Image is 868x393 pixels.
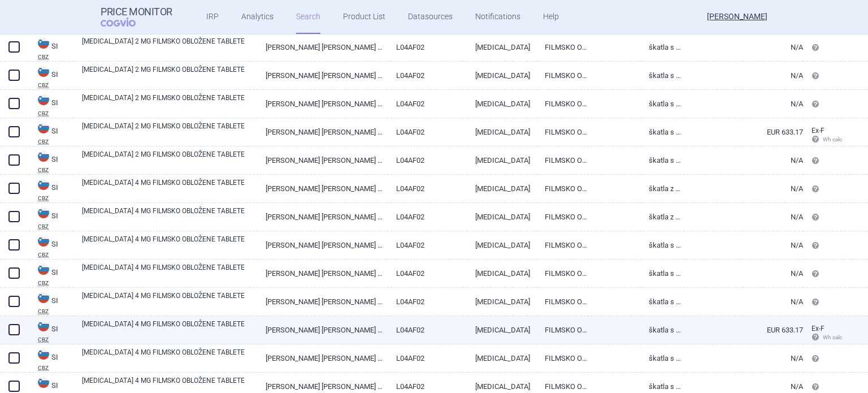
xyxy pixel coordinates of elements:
[388,146,467,174] a: L04AF02
[29,347,73,371] a: SISICBZ
[640,146,684,174] a: škatla s 84 x 1 tableto v pretisnih omotih za posamezni odmerek
[684,33,803,61] a: N/A
[811,127,824,135] span: Ex-factory price
[257,316,387,344] a: [PERSON_NAME] [PERSON_NAME] NEDERLAND BV
[38,235,49,247] img: Slovenia
[38,139,73,145] abbr: CBZ — Online database of medical product market supply published by the Ministrstvo za zdravje, S...
[536,175,588,202] a: FILMSKO OBLOŽENA TABLETA
[811,136,842,142] span: Wh calc
[29,206,73,230] a: SISICBZ
[640,288,684,316] a: škatla s 96 tabletami v pretisnih omotih
[640,118,684,146] a: škatla s 35 tabletami v pretisnih omotih
[38,54,73,60] abbr: CBZ — Online database of medical product market supply published by the Ministrstvo za zdravje, S...
[536,316,588,344] a: FILMSKO OBLOŽENA TABLETA
[38,196,73,201] abbr: CBZ — Online database of medical product market supply published by the Ministrstvo za zdravje, S...
[467,316,536,344] a: [MEDICAL_DATA]
[388,288,467,316] a: L04AF02
[684,118,803,146] a: EUR 633.17
[29,262,73,286] a: SISICBZ
[467,62,536,89] a: [MEDICAL_DATA]
[82,64,257,85] a: [MEDICAL_DATA] 2 MG FILMSKO OBLOŽENE TABLETE
[684,203,803,231] a: N/A
[101,6,172,28] a: Price MonitorCOGVIO
[257,175,387,202] a: [PERSON_NAME] [PERSON_NAME] NEDERLAND BV
[38,309,73,314] abbr: CBZ — Online database of medical product market supply published by the Ministrstvo za zdravje, S...
[640,260,684,287] a: škatla s 84 tabletami v pretisnih omotih
[257,33,387,61] a: [PERSON_NAME] [PERSON_NAME] NEDERLAND BV
[467,231,536,259] a: [MEDICAL_DATA]
[38,207,49,218] img: Slovenia
[684,146,803,174] a: N/A
[536,33,588,61] a: FILMSKO OBLOŽENA TABLETA
[38,292,49,303] img: Slovenia
[803,321,845,347] a: Ex-F Wh calc
[536,203,588,231] a: FILMSKO OBLOŽENA TABLETA
[38,365,73,371] abbr: CBZ — Online database of medical product market supply published by the Ministrstvo za zdravje, S...
[82,206,257,226] a: [MEDICAL_DATA] 4 MG FILMSKO OBLOŽENE TABLETE
[38,337,73,343] abbr: CBZ — Online database of medical product market supply published by the Ministrstvo za zdravje, S...
[388,260,467,287] a: L04AF02
[640,344,684,372] a: škatla s 14 tabletami v pretisnih omotih
[536,288,588,316] a: FILMSKO OBLOŽENA TABLETA
[536,118,588,146] a: FILMSKO OBLOŽENA TABLETA
[29,291,73,314] a: SISICBZ
[640,203,684,231] a: škatla z 28 tabletami v pretisnih omotih
[803,123,845,149] a: Ex-F Wh calc
[38,66,49,77] img: Slovenia
[38,252,73,258] abbr: CBZ — Online database of medical product market supply published by the Ministrstvo za zdravje, S...
[257,344,387,372] a: [PERSON_NAME] [PERSON_NAME] NEDERLAND BV
[467,344,536,372] a: [MEDICAL_DATA]
[82,347,257,368] a: [MEDICAL_DATA] 4 MG FILMSKO OBLOŽENE TABLETE
[38,167,73,173] abbr: CBZ — Online database of medical product market supply published by the Ministrstvo za zdravje, S...
[388,175,467,202] a: L04AF02
[536,62,588,89] a: FILMSKO OBLOŽENA TABLETA
[38,150,49,162] img: Slovenia
[29,121,73,145] a: SISICBZ
[640,231,684,259] a: škatla s 56 tabletami v pretisnih omotih
[38,320,49,331] img: Slovenia
[29,64,73,88] a: SISICBZ
[388,62,467,89] a: L04AF02
[82,319,257,339] a: [MEDICAL_DATA] 4 MG FILMSKO OBLOŽENE TABLETE
[388,118,467,146] a: L04AF02
[467,90,536,118] a: [MEDICAL_DATA]
[38,264,49,275] img: Slovenia
[257,62,387,89] a: [PERSON_NAME] [PERSON_NAME] NEDERLAND BV
[467,33,536,61] a: [MEDICAL_DATA]
[684,260,803,287] a: N/A
[101,18,151,27] span: COGVIO
[257,146,387,174] a: [PERSON_NAME] [PERSON_NAME] NEDERLAND BV
[640,62,684,89] a: škatla s 56 tabletami v pretisnih omotih
[684,175,803,202] a: N/A
[257,288,387,316] a: [PERSON_NAME] [PERSON_NAME] NEDERLAND BV
[388,316,467,344] a: L04AF02
[29,149,73,173] a: SISICBZ
[811,334,842,340] span: Wh calc
[684,231,803,259] a: N/A
[467,118,536,146] a: [MEDICAL_DATA]
[38,122,49,133] img: Slovenia
[467,203,536,231] a: [MEDICAL_DATA]
[257,90,387,118] a: [PERSON_NAME] [PERSON_NAME] NEDERLAND BV
[536,260,588,287] a: FILMSKO OBLOŽENA TABLETA
[38,348,49,360] img: Slovenia
[257,260,387,287] a: [PERSON_NAME] [PERSON_NAME] NEDERLAND BV
[536,146,588,174] a: FILMSKO OBLOŽENA TABLETA
[640,316,684,344] a: škatla s 35 tabletami v pretisnih omotih
[684,344,803,372] a: N/A
[388,33,467,61] a: L04AF02
[388,90,467,118] a: L04AF02
[38,111,73,116] abbr: CBZ — Online database of medical product market supply published by the Ministrstvo za zdravje, S...
[388,231,467,259] a: L04AF02
[38,83,73,88] abbr: CBZ — Online database of medical product market supply published by the Ministrstvo za zdravje, S...
[467,288,536,316] a: [MEDICAL_DATA]
[82,36,257,57] a: [MEDICAL_DATA] 2 MG FILMSKO OBLOŽENE TABLETE
[684,316,803,344] a: EUR 633.17
[684,90,803,118] a: N/A
[467,175,536,202] a: [MEDICAL_DATA]
[640,175,684,202] a: škatla z 28 x 1 tableto v pretisnih omotih za posamezni odmerek
[257,118,387,146] a: [PERSON_NAME] [PERSON_NAME] NEDERLAND BV
[684,288,803,316] a: N/A
[388,203,467,231] a: L04AF02
[82,234,257,254] a: [MEDICAL_DATA] 4 MG FILMSKO OBLOŽENE TABLETE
